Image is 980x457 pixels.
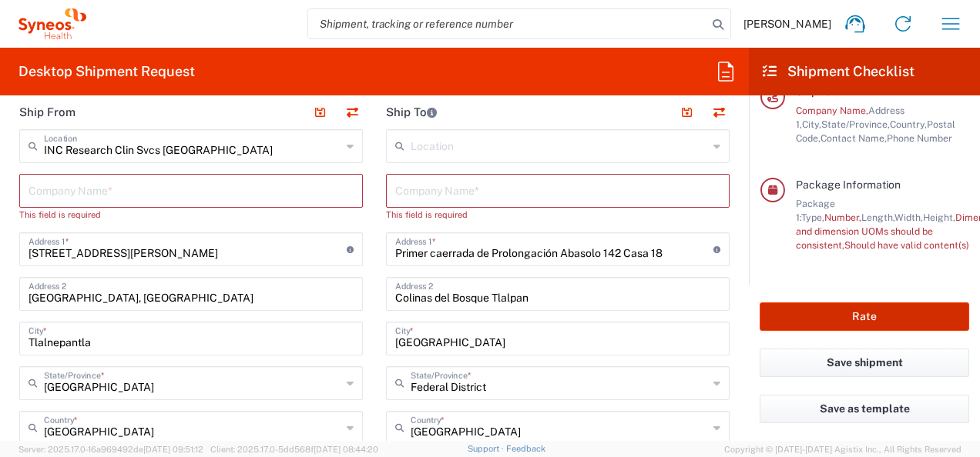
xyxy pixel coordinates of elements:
[796,198,835,223] span: Package 1:
[824,212,861,223] span: Number,
[386,208,730,222] div: This field is required
[18,445,203,454] span: Server: 2025.17.0-16a969492de
[763,62,915,81] h2: Shipment Checklist
[796,178,901,191] span: Package Information
[314,445,378,454] span: [DATE] 08:44:20
[18,62,195,81] h2: Desktop Shipment Request
[760,395,969,423] button: Save as template
[923,212,955,223] span: Height,
[802,118,821,130] span: City,
[743,17,831,31] span: [PERSON_NAME]
[890,118,927,130] span: Country,
[760,302,969,331] button: Rate
[821,132,887,144] span: Contact Name,
[19,105,76,120] h2: Ship From
[506,444,545,453] a: Feedback
[821,118,890,130] span: State/Province,
[861,212,894,223] span: Length,
[19,208,363,222] div: This field is required
[801,212,824,223] span: Type,
[143,445,203,454] span: [DATE] 09:51:12
[760,349,969,377] button: Save shipment
[796,105,868,116] span: Company Name,
[894,212,923,223] span: Width,
[887,132,952,144] span: Phone Number
[844,239,969,251] span: Should have valid content(s)
[468,444,506,453] a: Support
[724,442,962,456] span: Copyright © [DATE]-[DATE] Agistix Inc., All Rights Reserved
[308,9,707,38] input: Shipment, tracking or reference number
[210,445,378,454] span: Client: 2025.17.0-5dd568f
[386,105,437,120] h2: Ship To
